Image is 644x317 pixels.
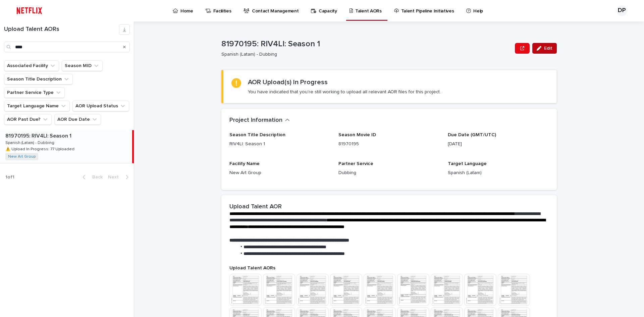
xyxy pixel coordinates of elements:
p: Dubbing [338,169,439,176]
button: AOR Upload Status [72,101,129,111]
span: Facility Name [229,161,260,166]
p: 81970195: RIV4LI: Season 1 [5,131,73,139]
span: Next [108,175,123,179]
p: You have indicated that you're still working to upload all relevant AOR files for this project. [248,89,441,95]
p: Spanish (Latam) [448,169,549,176]
button: AOR Past Due? [4,114,52,125]
p: [DATE] [448,141,549,148]
h2: Upload Talent AOR [229,203,282,211]
p: 81970195: RIV4LI: Season 1 [221,39,512,49]
p: 81970195 [338,141,439,148]
p: RIV4LI: Season 1 [229,141,330,148]
h2: AOR Upload(s) In Progress [248,78,328,86]
button: Associated Facility [4,60,59,71]
button: Edit [532,43,557,54]
button: Project Information [229,117,290,124]
span: Due Date (GMT/UTC) [448,133,496,137]
button: Partner Service Type [4,87,65,98]
span: Back [88,175,103,179]
button: Target Language Name [4,101,70,111]
span: Partner Service [338,161,373,166]
p: Spanish (Latam) - Dubbing [5,139,56,145]
button: AOR Due Date [54,114,101,125]
h1: Upload Talent AORs [4,26,119,33]
button: Next [105,174,134,180]
p: Spanish (Latam) - Dubbing [221,52,509,57]
img: ifQbXi3ZQGMSEF7WDB7W [13,4,45,17]
input: Search [4,42,130,52]
p: ⚠️ Upload In Progress: 77 Uploaded [5,146,76,152]
a: New Art Group [8,154,36,159]
span: Target Language [448,161,487,166]
div: DP [616,5,627,16]
span: Upload Talent AORs [229,266,275,270]
span: Season Movie ID [338,133,376,137]
h2: Project Information [229,117,282,124]
button: Season MID [62,60,103,71]
span: Season Title Description [229,133,285,137]
button: Season Title Description [4,74,73,85]
button: Back [77,174,105,180]
span: Edit [544,46,552,51]
p: New Art Group [229,169,330,176]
